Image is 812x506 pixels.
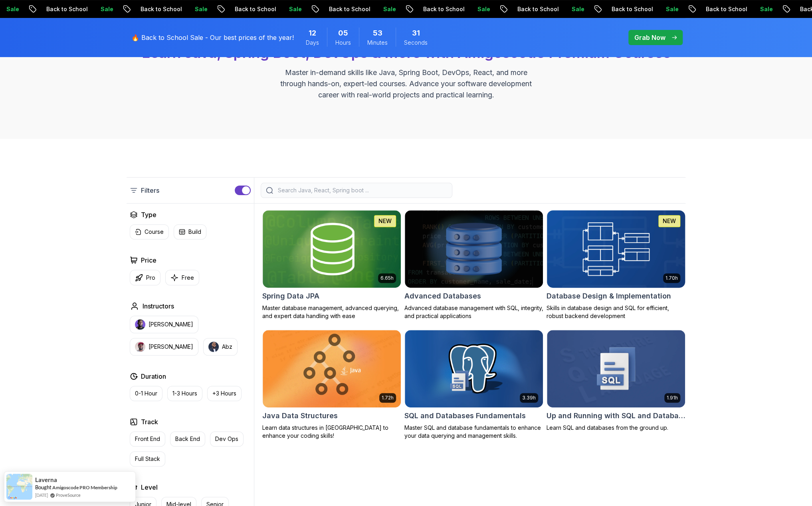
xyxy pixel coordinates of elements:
p: Filters [141,186,159,195]
p: Abz [222,343,232,351]
h2: Track [141,417,158,427]
p: Sale [560,5,585,13]
p: Back to School [129,5,183,13]
p: 1.72h [382,395,394,401]
button: +3 Hours [207,386,242,401]
h2: Advanced Databases [404,291,481,302]
a: SQL and Databases Fundamentals card3.39hSQL and Databases FundamentalsMaster SQL and database fun... [404,330,543,440]
p: Grab Now [634,33,665,42]
button: instructor img[PERSON_NAME] [130,338,198,356]
span: Laverna [35,476,57,483]
p: Full Stack [135,455,160,463]
p: Master in-demand skills like Java, Spring Boot, DevOps, React, and more through hands-on, expert-... [272,67,540,101]
h2: Instructors [143,301,174,311]
p: 3.39h [522,395,536,401]
p: Front End [135,435,160,443]
span: [DATE] [35,492,48,498]
input: Search Java, React, Spring boot ... [276,186,447,194]
p: 0-1 Hour [135,389,157,397]
span: Seconds [404,39,428,47]
p: Back to School [317,5,371,13]
p: [PERSON_NAME] [149,320,193,328]
h2: SQL and Databases Fundamentals [404,410,526,421]
button: 0-1 Hour [130,386,162,401]
span: Minutes [367,39,388,47]
p: Back to School [411,5,465,13]
a: Java Data Structures card1.72hJava Data StructuresLearn data structures in [GEOGRAPHIC_DATA] to e... [262,330,401,440]
h2: Duration [141,372,166,381]
p: Back to School [34,5,89,13]
h2: Level [141,482,158,492]
button: Dev Ops [210,431,244,447]
h2: Type [141,210,156,219]
p: Course [145,228,164,236]
p: Sale [277,5,303,13]
button: Course [130,224,169,239]
span: 12 Days [309,28,316,39]
p: 1-3 Hours [172,389,197,397]
img: instructor img [135,342,145,352]
p: Pro [146,274,155,282]
button: Front End [130,431,165,447]
h2: Spring Data JPA [262,291,319,302]
p: Sale [748,5,774,13]
p: Back to School [600,5,654,13]
img: provesource social proof notification image [6,474,32,500]
p: Dev Ops [215,435,238,443]
p: Back to School [505,5,560,13]
p: 6.65h [380,275,394,281]
p: Sale [89,5,114,13]
p: Learn SQL and databases from the ground up. [547,424,685,432]
span: Bought [35,484,51,490]
a: Database Design & Implementation card1.70hNEWDatabase Design & ImplementationSkills in database d... [547,210,685,320]
span: 31 Seconds [412,28,420,39]
img: Spring Data JPA card [263,210,401,288]
span: Hours [335,39,351,47]
p: Back to School [223,5,277,13]
p: Sale [465,5,491,13]
img: instructor img [208,342,219,352]
p: Advanced database management with SQL, integrity, and practical applications [404,304,543,320]
p: Sale [371,5,397,13]
p: Free [182,274,194,282]
a: Spring Data JPA card6.65hNEWSpring Data JPAMaster database management, advanced querying, and exp... [262,210,401,320]
button: Full Stack [130,451,165,466]
img: SQL and Databases Fundamentals card [405,330,543,407]
img: instructor img [135,319,145,330]
span: 5 Hours [338,28,348,39]
p: 🔥 Back to School Sale - Our best prices of the year! [131,33,294,42]
p: +3 Hours [212,389,236,397]
p: NEW [663,217,676,225]
a: ProveSource [56,492,81,498]
button: Build [174,224,206,239]
p: Back End [175,435,200,443]
button: Pro [130,270,160,285]
button: 1-3 Hours [167,386,202,401]
button: Free [165,270,199,285]
p: 1.70h [665,275,678,281]
img: Database Design & Implementation card [543,208,688,289]
p: Back to School [694,5,748,13]
p: Skills in database design and SQL for efficient, robust backend development [547,304,685,320]
img: Java Data Structures card [263,330,401,407]
p: Build [188,228,201,236]
p: Sale [183,5,208,13]
img: Advanced Databases card [405,210,543,288]
p: Learn data structures in [GEOGRAPHIC_DATA] to enhance your coding skills! [262,424,401,440]
h2: Java Data Structures [262,410,338,421]
a: Amigoscode PRO Membership [52,484,117,490]
button: instructor imgAbz [203,338,238,356]
a: Advanced Databases cardAdvanced DatabasesAdvanced database management with SQL, integrity, and pr... [404,210,543,320]
p: [PERSON_NAME] [149,343,193,351]
span: 53 Minutes [373,28,382,39]
p: Sale [654,5,679,13]
button: Back End [170,431,205,447]
p: NEW [378,217,392,225]
p: 1.91h [667,395,678,401]
p: Master database management, advanced querying, and expert data handling with ease [262,304,401,320]
h2: Price [141,255,156,265]
h2: Database Design & Implementation [547,291,671,302]
h2: Up and Running with SQL and Databases [547,410,685,421]
p: Master SQL and database fundamentals to enhance your data querying and management skills. [404,424,543,440]
button: instructor img[PERSON_NAME] [130,316,198,333]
